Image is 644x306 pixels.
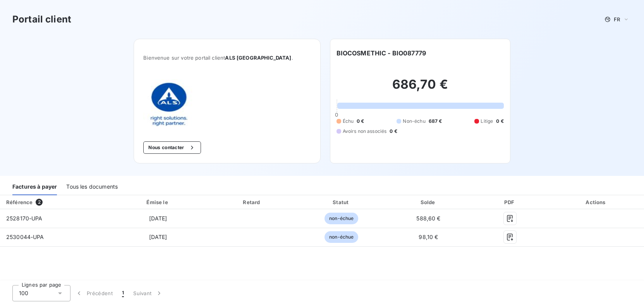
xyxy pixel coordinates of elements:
div: Solde [387,198,470,206]
div: Retard [209,198,296,206]
span: 98,10 € [419,234,438,240]
img: Company logo [143,79,193,129]
span: Avoirs non associés [343,128,387,135]
span: 1 [122,289,124,297]
span: 0 € [496,118,503,125]
span: Litige [481,118,493,125]
div: Statut [299,198,384,206]
span: 0 € [390,128,397,135]
button: Suivant [129,285,168,301]
span: 2 [36,199,43,206]
h2: 686,70 € [337,77,504,100]
div: Tous les documents [66,179,118,195]
div: Référence [6,199,33,205]
span: 588,60 € [416,215,440,222]
span: 2530044-UPA [6,234,44,240]
span: 687 € [429,118,442,125]
button: Précédent [70,285,117,301]
h3: Portail client [12,12,71,26]
span: 2528170-UPA [6,215,43,222]
span: 100 [19,289,28,297]
div: PDF [473,198,547,206]
span: ALS [GEOGRAPHIC_DATA] [225,55,291,61]
div: Actions [550,198,642,206]
span: FR [614,16,620,22]
div: Émise le [110,198,206,206]
span: non-échue [325,231,358,243]
span: 0 € [357,118,364,125]
span: [DATE] [149,234,167,240]
span: non-échue [325,213,358,224]
span: [DATE] [149,215,167,222]
div: Factures à payer [12,179,57,195]
button: Nous contacter [143,141,201,154]
span: Non-échu [403,118,425,125]
span: Bienvenue sur votre portail client . [143,55,311,61]
button: 1 [117,285,129,301]
h6: BIOCOSMETHIC - BIO087779 [337,48,426,58]
span: Échu [343,118,354,125]
span: 0 [335,112,338,118]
